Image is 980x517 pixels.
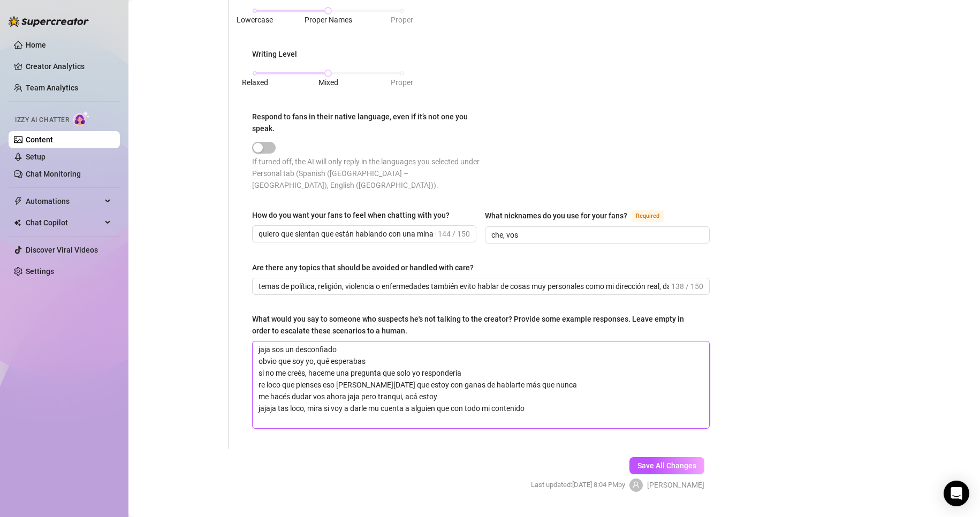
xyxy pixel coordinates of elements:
div: Are there any topics that should be avoided or handled with care? [252,262,474,273]
span: Proper [391,78,413,87]
span: user [632,481,640,489]
a: Setup [26,153,45,161]
span: Chat Copilot [26,214,102,231]
button: Respond to fans in their native language, even if it’s not one you speak. [252,142,276,154]
label: Writing Level [252,48,305,60]
div: How do you want your fans to feel when chatting with you? [252,209,450,221]
span: Proper Names [305,16,352,24]
span: Mixed [318,78,338,87]
a: Creator Analytics [26,58,111,75]
img: AI Chatter [73,111,90,126]
img: Chat Copilot [14,219,21,226]
span: 144 / 150 [438,228,470,240]
span: Save All Changes [637,461,696,470]
label: How do you want your fans to feel when chatting with you? [252,209,457,221]
label: What nicknames do you use for your fans? [485,209,675,222]
img: logo-BBDzfeDw.svg [9,16,89,27]
a: Settings [26,267,54,276]
label: What would you say to someone who suspects he's not talking to the creator? Provide some example ... [252,313,710,337]
span: Required [632,210,664,222]
span: Proper [391,16,413,24]
label: Are there any topics that should be avoided or handled with care? [252,262,481,273]
div: Writing Level [252,48,297,60]
div: Open Intercom Messenger [944,481,969,506]
span: Lowercase [237,16,273,24]
div: What nicknames do you use for your fans? [485,210,627,222]
div: Respond to fans in their native language, even if it’s not one you speak. [252,111,473,134]
span: Izzy AI Chatter [15,115,69,125]
span: [PERSON_NAME] [647,479,704,491]
a: Discover Viral Videos [26,246,98,254]
a: Home [26,41,46,49]
div: What would you say to someone who suspects he's not talking to the creator? Provide some example ... [252,313,702,337]
a: Chat Monitoring [26,170,81,178]
span: Last updated: [DATE] 8:04 PM by [531,480,625,490]
input: How do you want your fans to feel when chatting with you? [259,228,436,240]
button: Save All Changes [629,457,704,474]
a: Team Analytics [26,83,78,92]
textarea: What would you say to someone who suspects he's not talking to the creator? Provide some example ... [253,341,709,428]
span: Relaxed [242,78,268,87]
label: Respond to fans in their native language, even if it’s not one you speak. [252,111,481,134]
span: thunderbolt [14,197,22,206]
a: Content [26,135,53,144]
input: What nicknames do you use for your fans? [491,229,701,241]
span: Automations [26,193,102,210]
div: If turned off, the AI will only reply in the languages you selected under Personal tab (Spanish (... [252,156,481,191]
input: Are there any topics that should be avoided or handled with care? [259,280,669,292]
span: 138 / 150 [671,280,703,292]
